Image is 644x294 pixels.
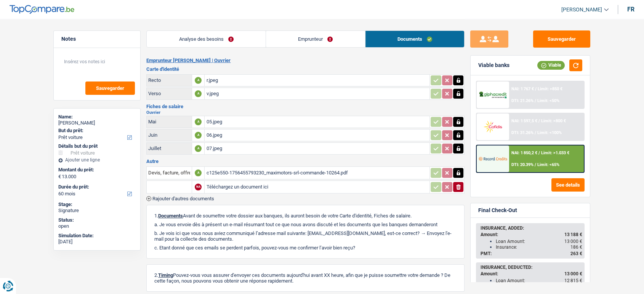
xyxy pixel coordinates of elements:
[564,278,582,283] span: 12 815 €
[481,271,582,276] div: Amount:
[148,119,190,125] div: Mai
[481,225,582,231] div: INSURANCE, ADDED:
[481,251,582,256] div: PMT:
[154,230,457,242] p: b. Je vois ici que vous nous aviez communiqué l’adresse mail suivante: [EMAIL_ADDRESS][DOMAIN_NA...
[148,77,190,83] div: Recto
[541,118,566,123] span: Limit: >800 €
[146,58,465,64] h2: Emprunteur [PERSON_NAME] | Ouvrier
[58,128,134,134] label: But du prêt:
[58,184,134,190] label: Durée du prêt:
[58,143,136,149] div: Détails but du prêt
[10,5,74,14] img: TopCompare Logo
[537,162,559,167] span: Limit: <65%
[58,114,136,120] div: Name:
[511,118,537,123] span: NAI: 1 597,5 €
[154,213,457,219] p: 1. Avant de soumettre votre dossier aux banques, ils auront besoin de votre Carte d'identité, Fic...
[496,239,582,244] div: Loan Amount:
[148,91,190,96] div: Verso
[537,130,562,135] span: Limit: <100%
[570,251,582,256] span: 263 €
[627,6,634,13] div: fr
[58,217,136,223] div: Status:
[96,86,124,91] span: Sauvegarder
[195,184,202,190] div: NA
[146,110,465,115] h2: Ouvrier
[533,30,590,48] button: Sauvegarder
[478,207,517,214] div: Final Check-Out
[195,77,202,84] div: A
[537,61,565,69] div: Viable
[538,150,540,155] span: /
[58,174,61,180] span: €
[537,98,559,103] span: Limit: <50%
[206,143,428,154] div: 07.jpeg
[206,75,428,86] div: r.jpeg
[58,167,134,173] label: Montant du prêt:
[365,31,465,47] a: Documents
[154,245,457,251] p: c. Etant donné que ces emails se perdent parfois, pouvez-vous me confirmer l’avoir bien reçu?
[195,90,202,97] div: A
[479,120,507,134] img: Cofidis
[535,98,536,103] span: /
[58,201,136,208] div: Stage:
[496,278,582,283] div: Loan Amount:
[511,98,533,103] span: DTI: 21.26%
[481,265,582,270] div: INSURANCE, DEDUCTED:
[195,118,202,125] div: A
[479,152,507,166] img: Record Credits
[564,232,582,237] span: 13 188 €
[152,196,214,201] span: Rajouter d'autres documents
[58,233,136,239] div: Simulation Date:
[266,31,365,47] a: Emprunteur
[511,130,533,135] span: DTI: 31.26%
[146,104,465,109] h3: Fiches de salaire
[61,36,133,42] h5: Notes
[206,129,428,141] div: 06.jpeg
[195,169,202,176] div: A
[158,272,173,278] span: Timing
[535,130,536,135] span: /
[496,244,582,250] div: Insurance:
[535,162,536,167] span: /
[58,208,136,214] div: Signature
[148,132,190,138] div: Juin
[206,88,428,99] div: v.jpeg
[147,31,266,47] a: Analyse des besoins
[538,86,562,91] span: Limit: >850 €
[148,145,190,151] div: Juillet
[570,244,582,250] span: 186 €
[538,118,540,123] span: /
[58,120,136,126] div: [PERSON_NAME]
[555,3,609,16] a: [PERSON_NAME]
[206,167,428,179] div: c125e550-1756455793230_maximotors-srl-commande-10264.pdf
[561,6,602,13] span: [PERSON_NAME]
[206,116,428,128] div: 05.jpeg
[564,271,582,276] span: 13 000 €
[481,232,582,237] div: Amount:
[478,62,509,69] div: Viable banks
[146,159,465,164] h3: Autre
[541,150,569,155] span: Limit: >1.033 €
[551,178,585,192] button: See details
[154,222,457,227] p: a. Je vous envoie dès à présent un e-mail résumant tout ce que nous avons discuté et les doc...
[195,145,202,152] div: A
[58,223,136,229] div: open
[511,150,537,155] span: NAI: 1 850,2 €
[479,91,507,99] img: AlphaCredit
[195,132,202,139] div: A
[158,213,183,219] span: Documents
[146,196,214,201] button: Rajouter d'autres documents
[58,157,136,163] div: Ajouter une ligne
[85,81,135,95] button: Sauvegarder
[58,239,136,245] div: [DATE]
[146,67,465,72] h3: Carte d'identité
[154,272,457,284] p: 2. Pouvez-vous vous assurer d'envoyer ces documents aujourd'hui avant XX heure, afin que je puiss...
[511,86,534,91] span: NAI: 1 767 €
[535,86,537,91] span: /
[564,239,582,244] span: 13 000 €
[511,162,533,167] span: DTI: 20.39%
